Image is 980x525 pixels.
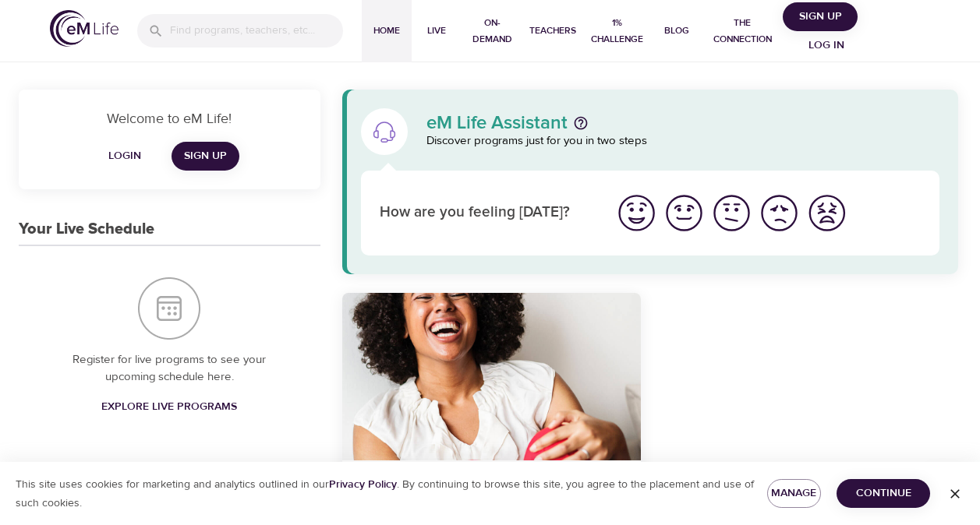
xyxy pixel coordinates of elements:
img: Your Live Schedule [138,277,200,340]
p: eM Life Assistant [426,114,568,132]
span: 1% Challenge [589,15,646,48]
span: The Connection [708,15,777,48]
button: I'm feeling ok [708,189,755,237]
span: On-Demand [468,15,517,48]
span: Log in [795,36,858,55]
p: Register for live programs to see your upcoming schedule here. [50,351,289,386]
span: Login [106,146,143,166]
span: Home [368,23,405,39]
button: Log in [789,31,864,60]
img: logo [50,10,119,47]
span: Manage [780,484,809,503]
button: I'm feeling great [613,189,660,237]
span: Explore Live Programs [101,397,237,417]
img: great [615,192,658,234]
button: I'm feeling good [660,189,708,237]
button: Manage [767,479,822,508]
span: Blog [658,23,695,39]
h3: Your Live Schedule [19,220,154,238]
input: Find programs, teachers, etc... [170,14,343,48]
p: How are you feeling [DATE]? [380,202,594,224]
button: 7 Days of Happiness [342,293,641,460]
img: ok [710,192,753,234]
span: Teachers [529,23,576,39]
p: Discover programs just for you in two steps [426,132,939,150]
button: I'm feeling bad [755,189,803,237]
button: Continue [837,479,930,508]
a: Sign Up [172,142,239,171]
span: Live [418,23,455,39]
button: I'm feeling worst [803,189,851,237]
button: Sign Up [783,2,858,31]
img: eM Life Assistant [372,119,397,144]
span: Sign Up [184,146,227,166]
button: Login [100,142,150,171]
img: bad [758,192,801,234]
a: Privacy Policy [329,477,397,492]
p: Welcome to eM Life! [37,108,302,129]
span: Sign Up [789,7,851,26]
span: Continue [849,484,918,503]
img: good [663,192,706,234]
a: Explore Live Programs [95,393,243,421]
img: worst [805,192,848,234]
